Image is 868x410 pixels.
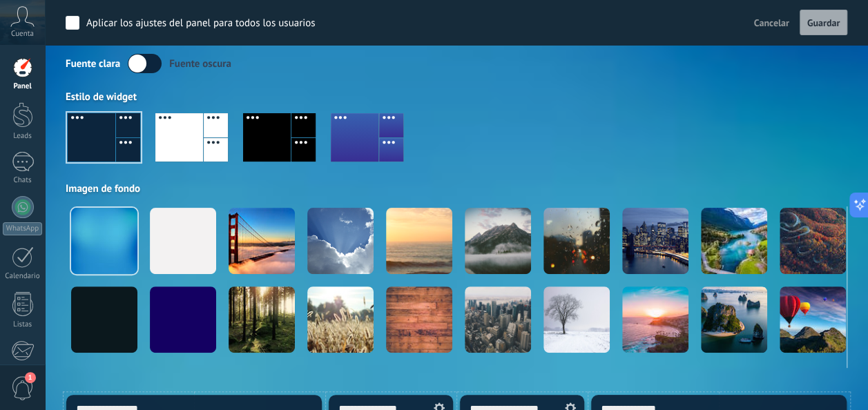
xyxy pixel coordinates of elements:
[3,272,43,281] div: Calendario
[749,12,795,33] button: Cancelar
[800,10,847,36] button: Guardar
[25,372,36,383] span: 1
[3,132,43,141] div: Leads
[66,90,847,104] div: Estilo de widget
[3,176,43,185] div: Chats
[754,17,789,29] span: Cancelar
[3,222,42,235] div: WhatsApp
[11,30,34,39] span: Cuenta
[3,320,43,329] div: Listas
[66,182,847,195] div: Imagen de fondo
[3,82,43,91] div: Panel
[86,17,316,30] div: Aplicar los ajustes del panel para todos los usuarios
[169,57,231,70] div: Fuente oscura
[66,57,120,70] div: Fuente clara
[807,18,840,28] span: Guardar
